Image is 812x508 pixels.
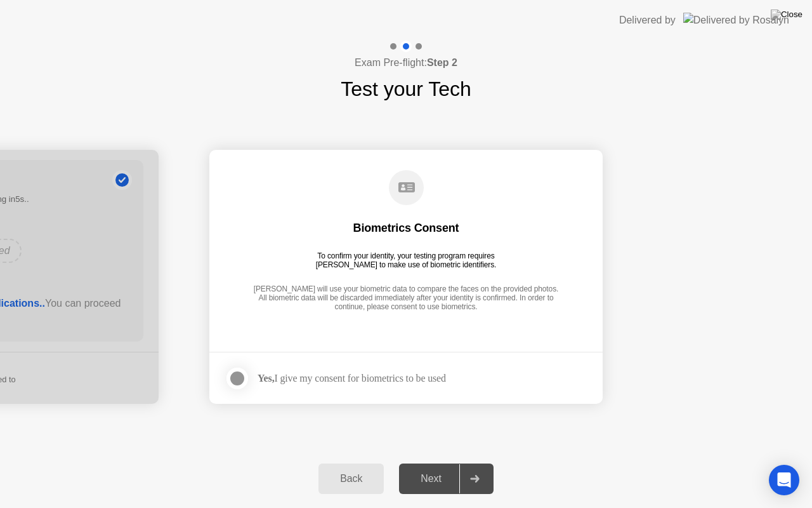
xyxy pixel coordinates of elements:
b: Step 2 [427,57,457,68]
div: To confirm your identity, your testing program requires [PERSON_NAME] to make use of biometric id... [311,251,502,269]
strong: Yes, [258,373,274,384]
div: Next [403,473,459,485]
button: Next [399,464,494,494]
img: Close [771,10,802,20]
button: Back [318,464,384,494]
div: Open Intercom Messenger [769,465,799,495]
h4: Exam Pre-flight: [355,55,457,70]
h1: Test your Tech [341,74,471,104]
div: [PERSON_NAME] will use your biometric data to compare the faces on the provided photos. All biome... [250,284,562,313]
img: Delivered by Rosalyn [683,13,789,27]
div: Delivered by [619,13,676,28]
div: Biometrics Consent [353,220,459,236]
div: I give my consent for biometrics to be used [258,372,446,384]
div: Back [322,473,380,485]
